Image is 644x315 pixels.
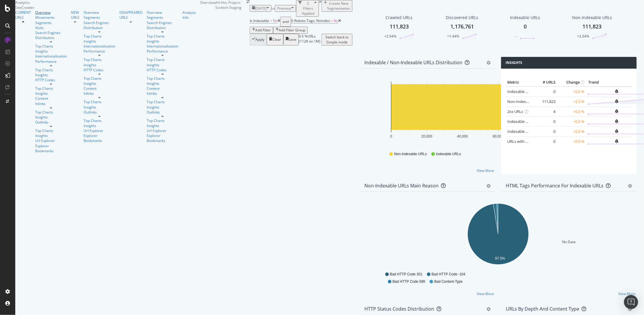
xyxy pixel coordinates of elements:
a: Url Explorer [35,138,67,143]
span: Non-Indexable URLs [394,152,427,157]
a: Segments [35,20,52,25]
span: No [273,18,278,23]
button: Save [283,34,299,45]
td: +2.5 % [557,97,586,107]
td: +0.0 % [557,137,586,147]
a: Insights [147,105,178,110]
div: Top Charts [84,34,115,39]
a: HTTP Codes [35,77,67,82]
a: DISAPPEARED URLS [119,10,143,20]
div: Insights [147,81,178,86]
a: Outlinks [147,110,178,115]
a: Insights [35,72,67,77]
div: bell-plus [615,129,618,133]
a: Distribution [35,35,67,40]
td: 0 [533,87,557,97]
button: Apply [250,34,267,45]
a: Outlinks [35,120,67,125]
div: HTML Tags Performance for Indexable URLs [506,183,604,189]
a: Top Charts [147,99,178,104]
span: Previous [277,6,291,11]
a: Content [147,86,178,91]
div: Top Charts [35,67,67,72]
a: Distribution [147,25,178,30]
div: A chart. [364,78,632,146]
span: X-Robots-Tags: Noindex [291,18,330,23]
a: Top Charts [84,99,115,104]
div: Switch back to Simple mode [324,35,350,45]
a: Explorer Bookmarks [84,133,115,143]
div: bell-plus [615,99,618,103]
a: Top Charts [35,86,67,91]
a: Visits [35,25,44,30]
span: = [270,18,272,23]
div: Explorer Bookmarks [35,143,67,153]
div: Performance [35,59,67,64]
a: Url Explorer [84,128,115,133]
th: Trend [586,78,601,87]
a: Top Charts [35,128,67,133]
td: 4 [533,107,557,117]
a: Insights [84,39,115,44]
div: Insights [147,62,178,67]
div: Content [35,96,67,101]
a: NEW URLS [71,10,80,20]
a: Non-Indexable URLs [507,99,543,104]
div: - [516,34,517,39]
a: Insights [84,62,115,67]
h4: Insights [506,60,522,66]
div: gear [486,307,491,311]
td: 111,823 [533,97,557,107]
a: Top Charts [147,76,178,81]
a: URLs with 1 Follow Inlink [507,139,550,144]
a: Insights [35,49,67,54]
a: Internationalization [35,54,67,59]
div: SiteCrawler [15,5,200,10]
a: Top Charts [35,44,67,49]
div: Search Engines [147,20,172,25]
a: Insights [84,81,115,86]
div: Overview [35,10,67,15]
a: Insights [84,123,115,128]
a: CURRENT URLS [15,10,31,20]
div: Inlinks [147,91,178,96]
div: Non-Indexable URLs Main Reason [364,183,439,189]
a: Distribution [84,25,115,30]
div: Performance [147,49,178,54]
div: Insights [147,123,178,128]
th: Change [557,78,586,87]
a: Inlinks [35,101,67,106]
a: Overview [84,10,115,15]
div: gear [628,184,632,188]
div: Crawled URLs [386,15,413,21]
td: 0 [533,127,557,137]
button: and [280,17,291,27]
a: Top Charts [147,34,178,39]
div: 111,823 [582,23,601,31]
div: gear [486,61,491,65]
a: HTTP Codes [84,67,115,72]
div: Url Explorer [147,128,178,133]
div: gear [486,184,491,188]
div: Content [84,86,115,91]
